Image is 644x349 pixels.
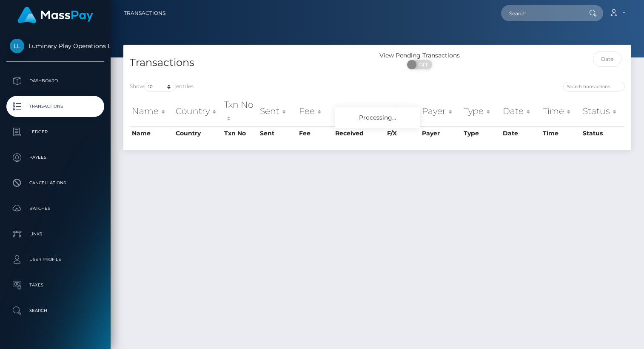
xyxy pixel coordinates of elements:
p: Search [10,304,101,317]
th: Name [130,96,174,126]
a: User Profile [6,249,104,270]
p: Taxes [10,279,101,292]
th: Type [462,126,501,140]
th: Status [581,126,625,140]
th: Fee [297,96,333,126]
a: Ledger [6,121,104,143]
div: Processing... [335,107,420,128]
th: Date [501,96,541,126]
a: Cancellations [6,172,104,194]
input: Search transactions [563,82,625,92]
label: Show entries [130,82,194,92]
p: Batches [10,202,101,215]
th: F/X [385,126,420,140]
p: Dashboard [10,74,101,87]
th: Payer [420,126,462,140]
th: Type [462,96,501,126]
th: Country [174,126,222,140]
a: Taxes [6,275,104,296]
th: Txn No [222,126,258,140]
h4: Transactions [130,55,371,70]
a: Payees [6,147,104,168]
th: Received [333,126,385,140]
a: Transactions [124,4,165,22]
th: Status [581,96,625,126]
a: Dashboard [6,70,104,92]
th: Name [130,126,174,140]
a: Links [6,223,104,245]
p: Links [10,228,101,240]
th: Time [541,126,581,140]
select: Showentries [144,82,176,92]
th: Date [501,126,541,140]
a: Search [6,300,104,321]
p: Payees [10,151,101,164]
a: Transactions [6,96,104,117]
th: Time [541,96,581,126]
th: Sent [258,126,297,140]
th: Fee [297,126,333,140]
input: Date filter [593,51,621,67]
img: Luminary Play Operations Limited [10,39,24,53]
div: View Pending Transactions [377,51,462,60]
p: Ledger [10,126,101,138]
th: Payer [420,96,462,126]
th: Txn No [222,96,258,126]
img: MassPay Logo [17,7,93,23]
input: Search... [501,5,581,21]
p: Transactions [10,100,101,113]
th: Sent [258,96,297,126]
th: Country [174,96,222,126]
th: Received [333,96,385,126]
a: Batches [6,198,104,219]
th: F/X [385,96,420,126]
p: User Profile [10,253,101,266]
span: Luminary Play Operations Limited [6,42,104,50]
p: Cancellations [10,177,101,189]
span: OFF [412,60,433,69]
